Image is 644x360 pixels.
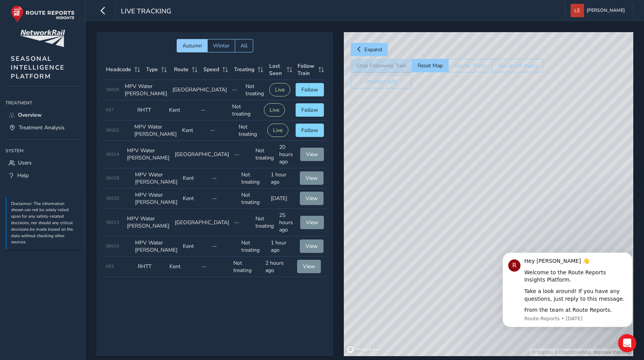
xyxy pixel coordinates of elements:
span: Follow [301,127,318,134]
td: -- [232,209,253,236]
td: Not treating [253,209,276,236]
button: Follow [296,103,324,117]
span: View [306,243,318,250]
span: Autumn [182,42,202,49]
td: MPV Water [PERSON_NAME] [124,209,172,236]
td: 25 hours ago [276,209,298,236]
td: [GEOGRAPHIC_DATA] [172,209,232,236]
td: -- [210,168,239,189]
div: System [5,145,80,156]
td: Not treating [239,189,268,209]
span: Help [17,172,29,179]
td: Not treating [243,80,267,100]
span: 06028 [106,175,119,181]
td: RHTT [135,100,166,121]
td: [GEOGRAPHIC_DATA] [170,80,229,100]
span: Follow [301,106,318,114]
a: Overview [5,109,80,121]
span: View [306,195,318,202]
td: Not treating [239,236,268,257]
td: -- [229,80,243,100]
span: Expand [364,46,382,53]
td: -- [210,236,239,257]
span: [PERSON_NAME] [587,4,625,17]
td: MPV Water [PERSON_NAME] [132,189,180,209]
a: Help [5,169,80,182]
button: Autumn [177,39,207,52]
span: 06002 [106,127,119,133]
td: -- [199,257,231,277]
td: Not treating [236,121,264,141]
button: View [300,148,324,161]
td: Kent [166,100,198,121]
td: -- [208,121,236,141]
span: 052 [106,264,114,269]
td: Kent [179,121,208,141]
span: 06013 [106,220,119,225]
td: Kent [167,257,198,277]
span: All [241,42,247,49]
td: Not treating [229,100,261,121]
td: 20 hours ago [276,141,298,168]
img: customer logo [20,30,65,47]
td: 1 hour ago [268,168,298,189]
td: Kent [180,236,210,257]
td: Not treating [231,257,262,277]
span: 06014 [106,151,119,157]
td: Not treating [239,168,268,189]
img: rr logo [11,5,75,23]
button: All [235,39,253,52]
td: Kent [180,168,210,189]
span: Users [18,159,32,166]
button: Reset Map [412,59,448,72]
td: [GEOGRAPHIC_DATA] [172,141,232,168]
button: Follow [296,124,324,137]
button: View [300,192,324,205]
span: Live Tracking [121,7,171,17]
td: 2 hours ago [263,257,294,277]
td: -- [198,100,230,121]
span: 06025 [106,87,119,93]
button: View [297,260,321,273]
iframe: Intercom notifications message [491,246,644,332]
div: Treatment [5,97,80,109]
button: Expand [351,43,388,56]
td: -- [210,189,239,209]
span: Last Seen [269,62,284,77]
button: Live [269,83,290,96]
a: Users [5,156,80,169]
td: MPV Water [PERSON_NAME] [132,236,180,257]
span: Treatment Analysis [19,124,65,131]
img: diamond-layout [571,4,584,17]
span: 06019 [106,243,119,249]
button: [PERSON_NAME] [571,4,628,17]
span: Route [174,66,189,73]
button: Winter [207,39,235,52]
td: MPV Water [PERSON_NAME] [122,80,170,100]
button: View [300,239,324,253]
td: Kent [180,189,210,209]
span: View [303,263,315,270]
span: Follow Train [298,62,316,77]
span: View [306,151,318,158]
td: [DATE] [268,189,298,209]
button: Live [267,124,288,137]
span: Speed [203,66,219,73]
button: Follow [296,83,324,96]
button: View [300,216,324,229]
iframe: Intercom live chat [618,334,636,352]
span: Treating [234,66,254,73]
span: Winter [213,42,229,49]
td: -- [232,141,253,168]
button: View [300,171,324,185]
span: SEASONAL INTELLIGENCE PLATFORM [11,54,65,81]
td: MPV Water [PERSON_NAME] [132,121,179,141]
button: Weather (off) [351,75,412,88]
button: See all UK trains [492,59,543,72]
